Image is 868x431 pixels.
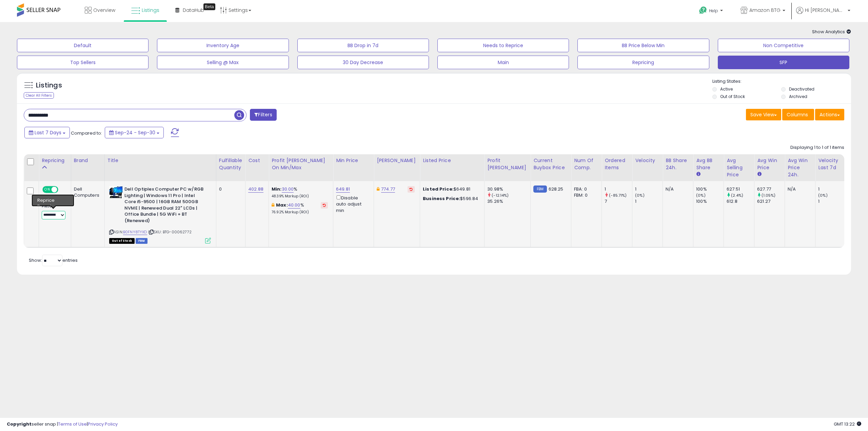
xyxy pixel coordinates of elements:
small: Avg Win Price. [757,171,761,177]
span: Help [709,8,718,14]
label: Out of Stock [720,94,745,99]
div: 1 [605,186,632,192]
b: Max: [276,202,288,208]
div: Dell Computers [74,186,99,198]
div: FBM: 0 [574,192,596,198]
div: ASIN: [109,186,211,243]
label: Archived [789,94,807,99]
div: 35.26% [487,198,530,204]
div: % [272,202,328,215]
span: DataHub [183,7,204,14]
span: Show Analytics [812,28,851,35]
a: 649.81 [336,186,350,193]
div: Clear All Filters [24,92,54,99]
a: Help [694,1,730,22]
label: Active [720,86,733,92]
button: Save View [746,109,781,120]
a: B0FNY8TYXD [123,229,147,235]
b: Business Price: [423,195,460,202]
div: Brand [74,157,102,164]
div: Avg BB Share [696,157,721,171]
button: BB Drop in 7d [297,39,429,52]
button: Columns [782,109,814,120]
span: Hi [PERSON_NAME] [805,7,846,14]
img: 51tqPTOyt6L._SL40_.jpg [109,186,123,198]
th: The percentage added to the cost of goods (COGS) that forms the calculator for Min & Max prices. [269,154,333,181]
p: Listing States: [712,78,851,85]
button: SFP [718,56,849,69]
div: Avg Selling Price [727,157,751,178]
small: (0%) [696,193,706,198]
span: | SKU: BTG-00062772 [148,229,192,235]
span: Amazon BTG [749,7,781,14]
div: BB Share 24h. [666,157,690,171]
span: ON [43,187,52,193]
div: Win BuyBox [42,197,66,203]
div: Fulfillable Quantity [219,157,242,171]
p: 76.92% Markup (ROI) [272,210,328,215]
div: 621.27 [757,198,785,204]
div: Current Buybox Price [533,157,568,171]
a: 30.00 [282,186,294,193]
span: Compared to: [71,130,102,136]
div: Repricing [42,157,68,164]
i: Get Help [699,6,707,15]
div: Ordered Items [605,157,629,171]
button: Selling @ Max [157,56,289,69]
div: 100% [696,198,724,204]
div: Num of Comp. [574,157,599,171]
span: Overview [93,7,115,14]
small: (-85.71%) [609,193,627,198]
div: Profit [PERSON_NAME] [487,157,528,171]
button: Repricing [577,56,709,69]
button: Inventory Age [157,39,289,52]
div: Disable auto adjust min [336,194,369,214]
div: Profit [PERSON_NAME] on Min/Max [272,157,330,171]
div: N/A [666,186,688,192]
div: Avg Win Price 24h. [788,157,812,178]
div: 30.98% [487,186,530,192]
div: 100% [696,186,724,192]
div: Min Price [336,157,371,164]
small: (0%) [818,193,828,198]
button: Main [437,56,569,69]
small: Avg BB Share. [696,171,700,177]
div: Avg Win Price [757,157,782,171]
span: Listings [142,7,159,14]
small: (-12.14%) [492,193,509,198]
span: Show: entries [29,257,78,263]
div: 1 [818,186,846,192]
div: Velocity [635,157,660,164]
b: Min: [272,186,282,192]
span: Last 7 Days [35,129,61,136]
small: (1.05%) [762,193,775,198]
b: Listed Price: [423,186,454,192]
span: Sep-24 - Sep-30 [115,129,155,136]
div: FBA: 0 [574,186,596,192]
a: 774.77 [381,186,395,193]
button: Actions [815,109,844,120]
div: Preset: [42,204,66,219]
button: Top Sellers [17,56,149,69]
div: Displaying 1 to 1 of 1 items [790,144,844,151]
a: 402.88 [248,186,263,193]
div: 1 [635,186,663,192]
a: Hi [PERSON_NAME] [796,7,850,22]
div: 7 [605,198,632,204]
p: 48.39% Markup (ROI) [272,194,328,199]
div: 612.8 [727,198,754,204]
div: Tooltip anchor [203,3,215,10]
button: Needs to Reprice [437,39,569,52]
small: (2.4%) [731,193,743,198]
button: Filters [250,109,276,121]
div: % [272,186,328,199]
div: 1 [818,198,846,204]
h5: Listings [36,81,62,90]
button: Default [17,39,149,52]
div: Cost [248,157,266,164]
small: (0%) [635,193,645,198]
div: 1 [635,198,663,204]
button: Sep-24 - Sep-30 [105,127,164,138]
div: 0 [219,186,240,192]
label: Deactivated [789,86,814,92]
